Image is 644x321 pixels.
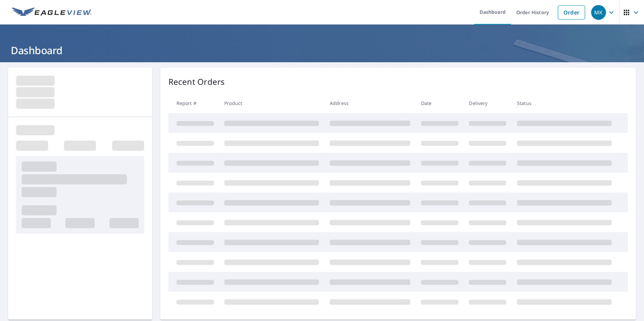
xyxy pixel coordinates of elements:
a: Order [558,5,585,20]
div: MK [591,5,606,20]
th: Product [219,93,324,113]
th: Delivery [463,93,512,113]
th: Report # [168,93,219,113]
p: Recent Orders [168,76,225,88]
th: Status [512,93,617,113]
th: Address [324,93,416,113]
h1: Dashboard [8,43,636,57]
th: Date [416,93,464,113]
img: EV Logo [12,7,92,17]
